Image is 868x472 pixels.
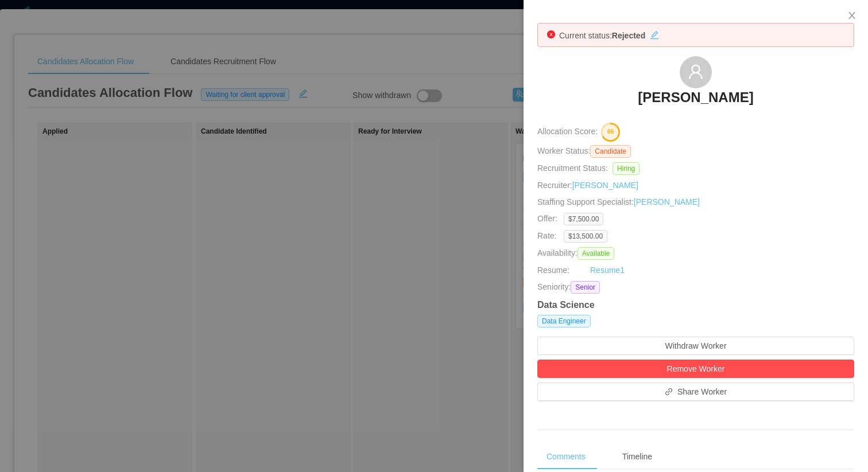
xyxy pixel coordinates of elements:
button: icon: linkShare Worker [537,383,854,401]
i: icon: user [688,64,704,80]
span: Seniority: [537,281,571,294]
span: Available [578,247,614,260]
span: Staffing Support Specialist: [537,197,700,206]
strong: Data Science [537,300,595,310]
span: Recruiter: [537,181,638,190]
a: Resume1 [590,264,625,276]
button: Withdraw Worker [537,337,854,355]
span: $7,500.00 [564,213,603,225]
span: $13,500.00 [564,230,607,243]
i: icon: close [847,11,857,20]
span: Resume: [537,266,569,275]
span: Senior [571,281,600,294]
span: Worker Status: [537,146,590,155]
button: Remove Worker [537,360,854,378]
div: Timeline [613,444,661,470]
span: Hiring [613,162,640,175]
a: [PERSON_NAME] [572,181,638,190]
a: [PERSON_NAME] [634,197,700,206]
button: 66 [598,122,621,141]
span: Allocation Score: [537,127,598,136]
span: Candidate [590,145,631,158]
span: Current status: [559,31,612,40]
i: icon: close-circle [547,30,555,38]
button: icon: edit [645,28,664,40]
h3: [PERSON_NAME] [638,88,753,107]
span: Availability: [537,248,619,258]
text: 66 [607,128,614,135]
div: Comments [537,444,595,470]
strong: Rejected [612,31,645,40]
a: [PERSON_NAME] [638,88,753,114]
span: Recruitment Status: [537,163,608,173]
span: Data Engineer [537,315,591,327]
